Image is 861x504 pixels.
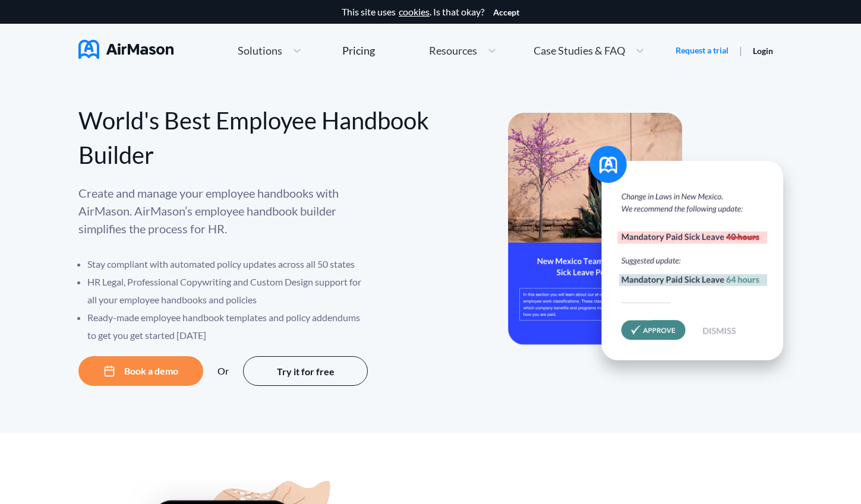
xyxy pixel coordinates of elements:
a: Request a trial [676,45,728,56]
div: Or [217,366,229,376]
button: Book a demo [78,356,203,386]
li: HR Legal, Professional Copywriting and Custom Design support for all your employee handbooks and ... [87,273,370,309]
a: Pricing [342,40,375,61]
button: Accept cookies [493,8,519,17]
span: Resources [429,45,477,56]
p: Create and manage your employee handbooks with AirMason. AirMason’s employee handbook builder sim... [78,184,370,237]
span: | [739,45,742,56]
div: Pricing [342,45,375,56]
div: World's Best Employee Handbook Builder [78,103,431,172]
li: Ready-made employee handbook templates and policy addendums to get you get started [DATE] [87,309,370,344]
span: Solutions [238,45,282,56]
span: Case Studies & FAQ [534,45,625,56]
li: Stay compliant with automated policy updates across all 50 states [87,255,370,273]
a: Login [753,46,773,56]
button: Try it for free [243,356,368,386]
a: cookies [399,7,430,17]
img: hero-banner [508,113,799,385]
img: AirMason Logo [78,40,174,59]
